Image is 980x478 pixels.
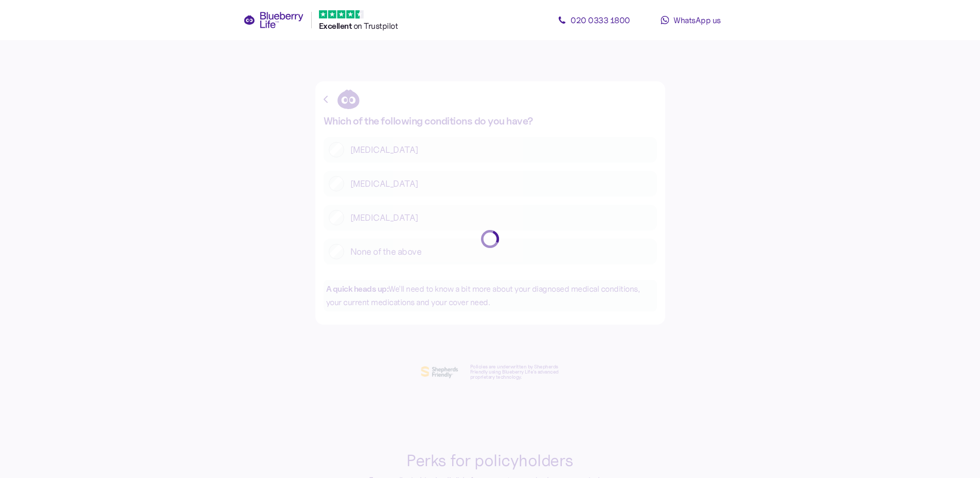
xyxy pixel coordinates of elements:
span: Excellent ️ [319,21,353,31]
span: on Trustpilot [353,21,398,31]
a: WhatsApp us [645,10,737,30]
span: WhatsApp us [673,15,721,25]
span: 020 0333 1800 [571,15,630,25]
a: 020 0333 1800 [548,10,640,30]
